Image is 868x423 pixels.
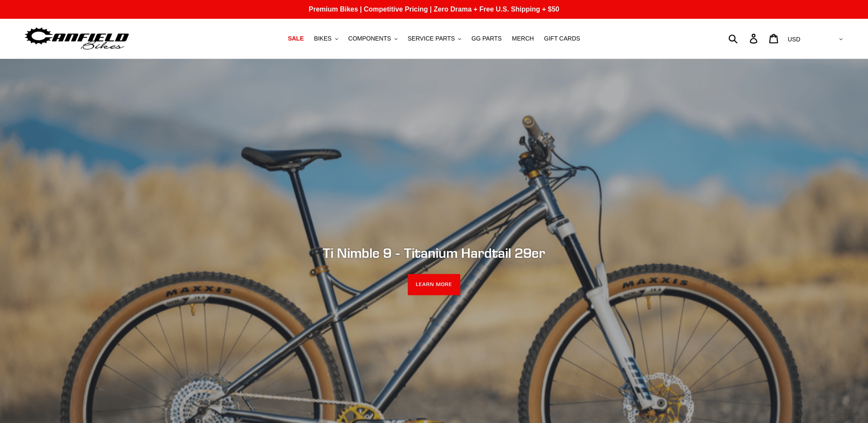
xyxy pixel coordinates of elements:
[202,245,667,261] h2: Ti Nimble 9 - Titanium Hardtail 29er
[408,35,455,42] span: SERVICE PARTS
[471,35,502,42] span: GG PARTS
[23,25,130,52] img: Canfield Bikes
[283,33,308,44] a: SALE
[540,33,585,44] a: GIFT CARDS
[314,35,331,42] span: BIKES
[403,33,465,44] button: SERVICE PARTS
[508,33,538,44] a: MERCH
[512,35,534,42] span: MERCH
[733,29,755,48] input: Search
[408,274,460,295] a: LEARN MORE
[467,33,506,44] a: GG PARTS
[344,33,402,44] button: COMPONENTS
[348,35,391,42] span: COMPONENTS
[544,35,580,42] span: GIFT CARDS
[288,35,304,42] span: SALE
[310,33,342,44] button: BIKES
